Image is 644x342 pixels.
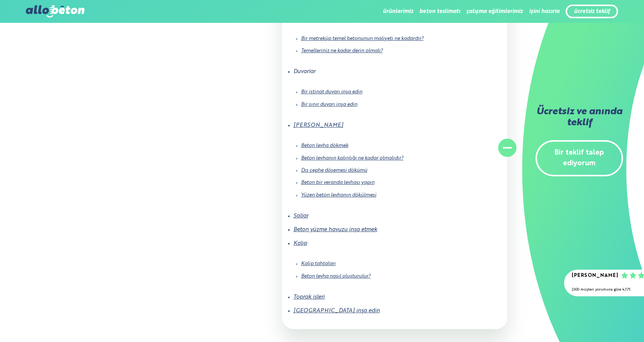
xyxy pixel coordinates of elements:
a: Bir sınır duvarı inşa edin [301,102,357,107]
a: Beton yüzme havuzu inşa etmek [293,227,377,232]
font: çalışma eğitimlerimiz [466,9,523,14]
a: Kalıp tahtaları [301,261,336,266]
a: Sallar [293,213,308,219]
a: [GEOGRAPHIC_DATA] inşa edin [293,308,380,313]
a: Beton levha nasıl oluşturulur? [301,274,371,279]
a: Beton levhanın kalınlığı ne kadar olmalıdır? [301,156,403,161]
a: Bir metreküp temel betonunun maliyeti ne kadardır? [301,36,424,41]
a: Temelleriniz ne kadar derin olmalı? [301,48,383,53]
font: ürünlerimiz [383,9,413,14]
a: Kalıp [293,241,307,246]
font: beton teslimatı [419,9,460,14]
a: Yüzen beton levhanın dökülmesi [301,193,376,198]
a: Toprak işleri [293,294,325,300]
a: Beton levha dökmek [301,143,348,148]
a: Bir istinat duvarı inşa edin [301,89,362,94]
a: Beton bir veranda levhası yapın [301,180,375,185]
a: Dış cephe döşemesi dökümü [301,168,367,173]
img: allobreton [26,5,84,18]
a: ücretsiz teklif [574,8,610,15]
font: ücretsiz teklif [574,9,610,14]
font: Duvarlar [293,69,316,74]
a: [PERSON_NAME] [293,123,343,128]
font: işini hazırla [529,9,560,14]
